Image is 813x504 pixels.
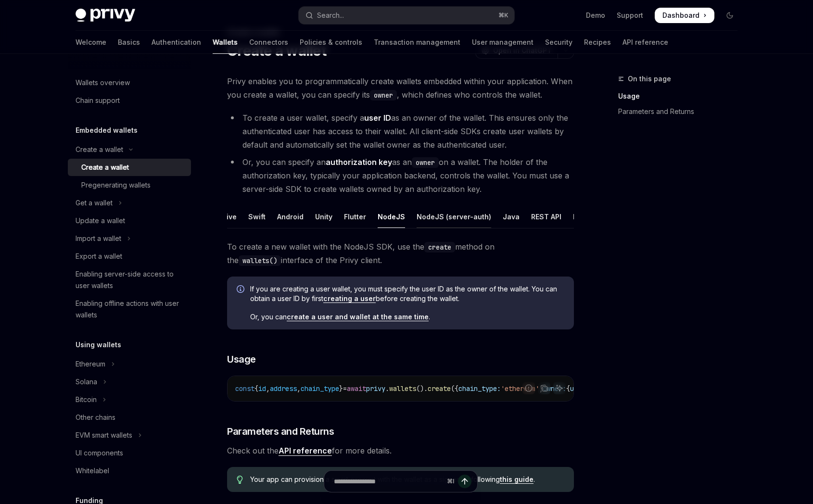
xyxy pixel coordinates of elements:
span: To create a new wallet with the NodeJS SDK, use the method on the interface of the Privy client. [227,240,574,267]
span: 'ethereum' [501,384,539,393]
button: Open search [299,7,514,24]
button: Toggle Create a wallet section [68,141,191,158]
a: Create a wallet [68,159,191,176]
div: Get a wallet [76,197,113,209]
div: Create a wallet [76,144,123,155]
a: Enabling server-side access to user wallets [68,265,191,294]
span: const [235,384,254,393]
span: = [343,384,347,393]
img: dark logo [76,9,135,22]
span: } [339,384,343,393]
a: Export a wallet [68,248,191,265]
div: Flutter [344,205,366,228]
a: Welcome [76,31,106,54]
div: Unity [315,205,332,228]
span: { [566,384,570,393]
div: Search... [317,10,344,21]
code: wallets() [239,255,281,266]
span: chain_type [301,384,339,393]
button: Send message [458,475,471,488]
span: On this page [628,73,671,85]
div: Java [503,205,520,228]
a: Policies & controls [300,31,362,54]
div: REST API [531,205,561,228]
button: Report incorrect code [522,382,535,394]
a: Parameters and Returns [618,104,745,119]
div: Rust [573,205,588,228]
span: Dashboard [662,11,699,20]
div: Chain support [76,95,120,106]
button: Toggle Bitcoin section [68,391,191,408]
a: Support [617,11,643,20]
a: API reference [279,446,332,456]
a: Dashboard [655,8,714,23]
div: Whitelabel [76,465,109,477]
a: Basics [118,31,140,54]
a: User management [472,31,534,54]
button: Toggle Solana section [68,373,191,391]
div: EVM smart wallets [76,429,132,441]
svg: Info [237,285,246,295]
span: chain_type: [458,384,501,393]
span: id [258,384,266,393]
a: Connectors [249,31,288,54]
h5: Using wallets [76,339,121,351]
span: create [428,384,451,393]
span: address [270,384,297,393]
a: Enabling offline actions with user wallets [68,295,191,324]
button: Toggle Get a wallet section [68,194,191,212]
span: Parameters and Returns [227,425,334,438]
code: owner [370,90,397,101]
span: , [266,384,270,393]
a: API reference [622,31,668,54]
li: To create a user wallet, specify a as an owner of the wallet. This ensures only the authenticated... [227,111,574,151]
a: Demo [586,11,605,20]
div: Update a wallet [76,215,125,227]
div: Wallets overview [76,77,130,88]
a: create a user and wallet at the same time [287,313,429,321]
button: Toggle Import a wallet section [68,230,191,247]
a: Authentication [152,31,201,54]
span: await [347,384,366,393]
code: create [424,242,455,252]
a: Usage [618,88,745,104]
button: Toggle Ethereum section [68,355,191,373]
div: Bitcoin [76,394,97,405]
code: owner [412,157,439,168]
span: ⌘ K [498,12,508,19]
span: Privy enables you to programmatically create wallets embedded within your application. When you c... [227,75,574,101]
a: Update a wallet [68,212,191,229]
div: Ethereum [76,358,105,370]
div: Swift [248,205,266,228]
div: Solana [76,376,97,388]
span: Or, you can . [250,312,564,322]
a: Transaction management [374,31,460,54]
div: Create a wallet [81,162,129,173]
span: ({ [451,384,458,393]
a: Security [545,31,572,54]
span: (). [416,384,428,393]
a: Pregenerating wallets [68,176,191,194]
button: Copy the contents from the code block [538,382,550,394]
button: Ask AI [553,382,566,394]
button: Toggle EVM smart wallets section [68,427,191,444]
div: Import a wallet [76,233,121,244]
span: If you are creating a user wallet, you must specify the user ID as the owner of the wallet. You c... [250,284,564,303]
div: Other chains [76,412,115,423]
strong: user ID [364,113,391,123]
button: Toggle dark mode [722,8,737,23]
span: Usage [227,353,256,366]
span: , [297,384,301,393]
span: . [385,384,389,393]
div: Enabling offline actions with user wallets [76,298,185,321]
span: { [254,384,258,393]
div: NodeJS (server-auth) [417,205,491,228]
a: Whitelabel [68,462,191,479]
div: Export a wallet [76,251,122,262]
a: creating a user [323,294,376,303]
strong: authorization key [326,157,392,167]
a: Recipes [584,31,611,54]
span: wallets [389,384,416,393]
div: NodeJS [378,205,405,228]
a: UI components [68,444,191,462]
